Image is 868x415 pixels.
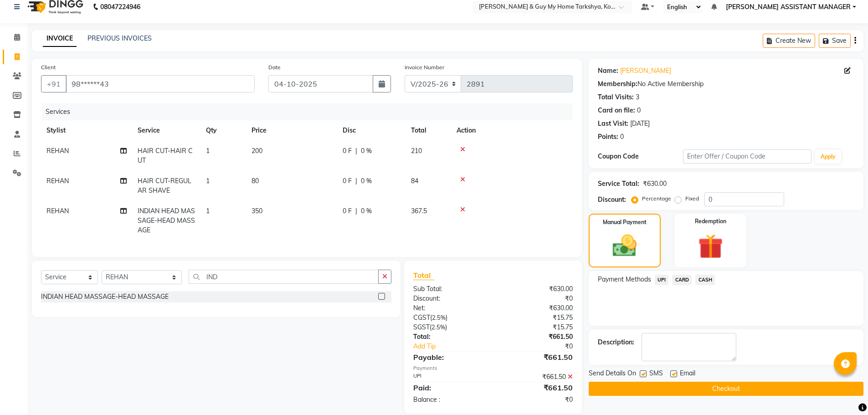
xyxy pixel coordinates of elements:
span: 2.5% [432,314,446,321]
div: Description: [598,338,634,347]
span: | [355,206,357,216]
div: Membership: [598,79,637,89]
span: 0 F [343,146,352,156]
div: Last Visit: [598,119,628,128]
button: Save [819,34,851,48]
div: Paid: [406,382,493,393]
span: INDIAN HEAD MASSAGE-HEAD MASSAGE [138,207,195,234]
button: Apply [815,150,841,164]
div: ( ) [406,323,493,332]
span: 84 [411,177,418,185]
div: Total: [406,332,493,342]
span: Total [413,271,434,280]
button: +91 [41,75,67,92]
div: Card on file: [598,106,635,115]
input: Search by Name/Mobile/Email/Code [66,75,255,92]
div: ₹0 [493,395,580,405]
span: 2.5% [431,323,445,331]
div: Payable: [406,352,493,363]
div: Balance : [406,395,493,405]
span: 1 [206,207,210,215]
span: 0 F [343,176,352,186]
span: CGST [413,313,430,322]
label: Fixed [685,195,699,203]
div: ₹630.00 [643,179,667,189]
th: Disc [337,120,406,141]
a: INVOICE [43,31,77,47]
div: Net: [406,303,493,313]
th: Total [406,120,451,141]
button: Checkout [589,382,863,396]
label: Percentage [642,195,671,203]
a: Add Tip [406,342,507,351]
div: [DATE] [630,119,650,128]
div: Payments [413,364,572,372]
div: INDIAN HEAD MASSAGE-HEAD MASSAGE [41,292,169,302]
label: Date [268,63,281,72]
span: 367.5 [411,207,427,215]
img: _cash.svg [605,232,644,260]
span: 210 [411,147,422,155]
span: 0 % [361,146,372,156]
span: UPI [655,275,669,285]
span: Email [680,369,695,380]
label: Manual Payment [603,218,647,226]
label: Invoice Number [405,63,444,72]
span: 200 [252,147,262,155]
div: ₹661.50 [493,372,580,382]
span: 0 % [361,206,372,216]
img: _gift.svg [690,231,731,262]
div: Service Total: [598,179,639,189]
div: 3 [636,92,639,102]
span: | [355,146,357,156]
div: Discount: [598,195,626,205]
div: Total Visits: [598,92,634,102]
th: Service [132,120,200,141]
span: CASH [695,275,715,285]
span: | [355,176,357,186]
label: Redemption [695,217,726,225]
div: ₹661.50 [493,382,580,393]
div: Services [42,103,580,120]
div: ₹0 [508,342,580,351]
button: Create New [763,34,815,48]
th: Stylist [41,120,132,141]
span: 350 [252,207,262,215]
span: 1 [206,147,210,155]
div: ₹661.50 [493,352,580,363]
span: [PERSON_NAME] ASSISTANT MANAGER [726,2,851,12]
div: UPI [406,372,493,382]
span: 80 [252,177,259,185]
label: Client [41,63,56,72]
span: REHAN [46,207,69,215]
span: 1 [206,177,210,185]
a: [PERSON_NAME] [620,66,671,76]
div: Sub Total: [406,284,493,294]
div: ₹15.75 [493,323,580,332]
a: PREVIOUS INVOICES [87,34,152,42]
div: ₹630.00 [493,284,580,294]
span: REHAN [46,147,69,155]
div: Points: [598,132,618,142]
div: ₹630.00 [493,303,580,313]
div: 0 [637,106,641,115]
span: SGST [413,323,430,331]
span: Send Details On [589,369,636,380]
span: 0 % [361,176,372,186]
div: ( ) [406,313,493,323]
div: No Active Membership [598,79,854,89]
span: SMS [649,369,663,380]
div: 0 [620,132,624,142]
div: Coupon Code [598,152,683,161]
span: 0 F [343,206,352,216]
span: HAIR CUT-HAIR CUT [138,147,193,164]
span: Payment Methods [598,275,651,284]
input: Search or Scan [189,270,379,284]
th: Price [246,120,337,141]
th: Qty [200,120,246,141]
th: Action [451,120,573,141]
div: Discount: [406,294,493,303]
span: CARD [672,275,692,285]
div: ₹661.50 [493,332,580,342]
span: REHAN [46,177,69,185]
